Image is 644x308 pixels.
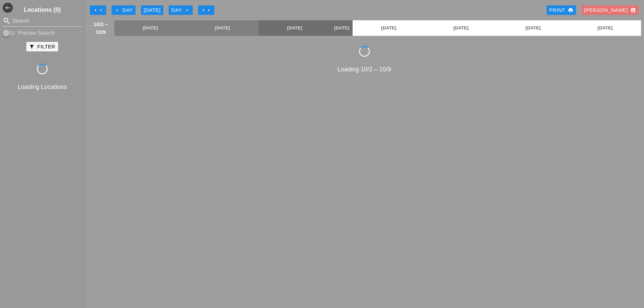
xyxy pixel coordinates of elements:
a: [DATE] [186,20,258,36]
div: [PERSON_NAME] [584,6,636,14]
a: [DATE] [259,20,331,36]
a: [DATE] [569,20,641,36]
i: arrow_right [185,7,190,13]
i: search [3,17,11,25]
a: [DATE] [425,20,497,36]
i: arrow_right [201,7,206,13]
button: Shrink Sidebar [3,3,13,13]
div: Print [549,6,573,14]
div: [DATE] [144,6,161,14]
button: [PERSON_NAME] [581,5,639,15]
i: arrow_left [114,7,120,13]
i: account_box [630,7,636,13]
button: Day [112,5,136,15]
div: Day [114,6,133,14]
a: [DATE] [353,20,425,36]
button: [DATE] [141,5,163,15]
div: Enable Precise search to match search terms exactly. [3,29,82,37]
a: [DATE] [497,20,569,36]
i: west [3,3,13,13]
button: Filter [26,42,58,51]
button: Move Ahead 1 Week [198,5,214,15]
button: Day [169,5,193,15]
i: arrow_left [93,7,98,13]
a: [DATE] [114,20,186,36]
i: filter_alt [29,44,34,49]
i: arrow_right [206,7,212,13]
button: Move Back 1 Week [90,5,106,15]
a: Print [547,5,576,15]
div: Day [171,6,190,14]
a: [DATE] [331,20,353,36]
div: Filter [29,43,55,51]
div: Loading 10/2 – 10/9 [87,65,641,74]
i: print [568,7,573,13]
i: arrow_left [98,7,103,13]
span: 10/2 – 10/9 [91,20,111,36]
label: Precise Search [18,30,55,37]
input: Search [12,16,72,26]
div: Loading Locations [1,82,83,92]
